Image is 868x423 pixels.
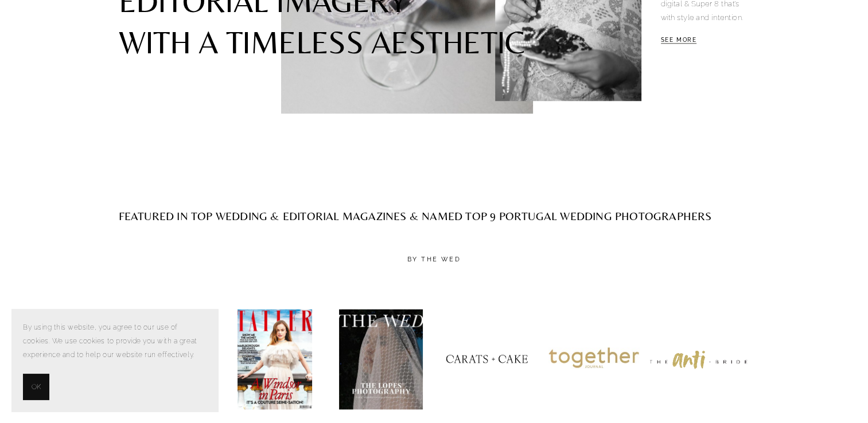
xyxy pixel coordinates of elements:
span: OK [32,380,41,394]
img: wedding photographer portugal [437,350,538,369]
section: Cookie banner [11,309,218,412]
p: By using this website, you agree to our use of cookies. We use cookies to provide you with a grea... [23,320,207,362]
button: OK [23,374,49,400]
a: SEE MORE [661,37,697,44]
img: featured wedding in Comporta by luxury portugal wedding photographers the lopes photography [543,347,644,371]
strong: WITH A TIMELESS AESTHETIC [119,24,525,60]
img: VALVERDE SINTRA PALÁCIO DE SETEAIS wedding by portugal wedding photographer [649,348,750,370]
h3: BY THE WED [119,256,750,264]
img: the lopes photographer published as the best wedding photographers in portugal for Tatler [238,309,312,409]
img: the best wedding photographers in portugal [339,309,423,409]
